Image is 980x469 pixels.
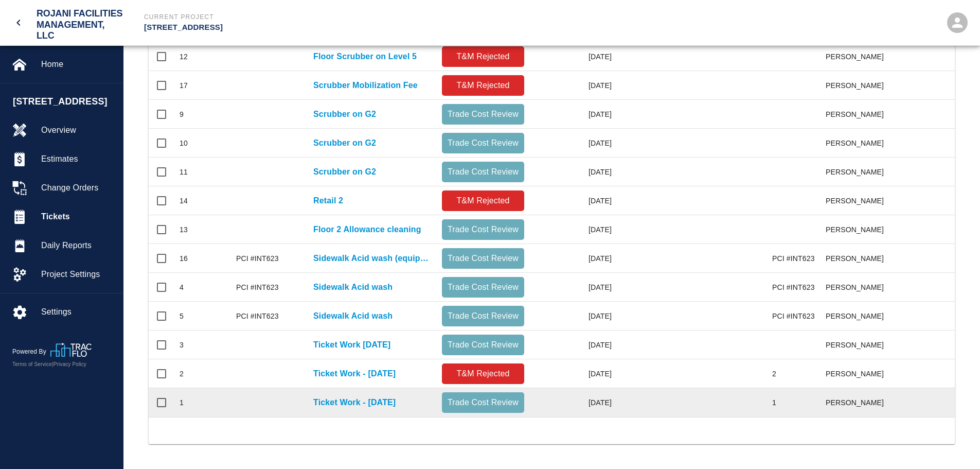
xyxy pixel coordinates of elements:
a: Scrubber on G2 [313,166,376,178]
div: [PERSON_NAME] [826,244,889,273]
p: Trade Cost Review [446,166,520,178]
div: 2 [772,369,776,379]
button: open [941,6,974,39]
a: Floor 2 Allowance cleaning [313,223,421,236]
div: [PERSON_NAME] [826,388,889,417]
a: Retail 2 [313,195,343,207]
div: [PERSON_NAME] [826,71,889,100]
a: Privacy Policy [54,361,86,367]
a: Floor Scrubber on Level 5 [313,50,417,63]
p: T&M Rejected [446,50,520,63]
div: PCI #INT623 [236,253,279,264]
span: Tickets [41,211,115,223]
div: [PERSON_NAME] [826,273,889,302]
p: Trade Cost Review [446,310,520,322]
span: Settings [41,306,115,318]
p: [STREET_ADDRESS] [144,22,546,33]
div: PCI #INT623 [772,311,815,321]
div: [DATE] [529,273,617,302]
div: 17 [180,80,188,91]
p: T&M Rejected [446,368,520,380]
p: Trade Cost Review [446,339,520,351]
a: Sidewalk Acid wash [313,281,393,293]
p: Current Project [144,12,546,22]
div: [PERSON_NAME] [826,331,889,359]
span: Home [41,58,115,71]
iframe: Chat Widget [929,420,980,469]
a: Ticket Work [DATE] [313,339,390,351]
div: [PERSON_NAME] [826,129,889,158]
div: [DATE] [529,302,617,331]
div: [DATE] [529,244,617,273]
span: | [52,361,54,367]
div: 1 [772,397,776,408]
div: 10 [180,138,188,148]
a: Scrubber on G2 [313,108,376,120]
h2: ROJANI Facilities Management, LLC [37,8,123,37]
div: PCI #INT623 [236,311,279,321]
a: Terms of Service [12,361,52,367]
a: Sidewalk Acid wash (equipment mobilization) [313,252,432,265]
div: [PERSON_NAME] [826,215,889,244]
span: Change Orders [41,182,115,194]
button: open drawer [6,10,31,35]
p: T&M Rejected [446,79,520,92]
a: Ticket Work - [DATE] [313,368,396,380]
span: Daily Reports [41,239,115,252]
div: PCI #INT623 [772,253,815,264]
div: 4 [180,282,184,292]
div: [PERSON_NAME] [826,42,889,71]
span: Overview [41,124,115,136]
div: [DATE] [529,215,617,244]
div: [PERSON_NAME] [826,100,889,129]
div: 5 [180,311,184,321]
p: Trade Cost Review [446,396,520,409]
p: Trade Cost Review [446,137,520,149]
div: 12 [180,51,188,62]
div: [DATE] [529,100,617,129]
div: [DATE] [529,158,617,186]
span: [STREET_ADDRESS] [13,95,118,109]
span: Estimates [41,153,115,165]
div: 13 [180,224,188,235]
a: Ticket Work - [DATE] [313,396,396,409]
div: [DATE] [529,359,617,388]
div: 3 [180,340,184,350]
div: [PERSON_NAME] [826,186,889,215]
div: 11 [180,167,188,177]
p: Scrubber on G2 [313,137,376,149]
div: 14 [180,196,188,206]
p: Powered By [12,347,50,356]
div: PCI #INT623 [236,282,279,292]
div: [PERSON_NAME] [826,158,889,186]
div: [PERSON_NAME] [826,302,889,331]
div: 16 [180,253,188,264]
div: [DATE] [529,129,617,158]
div: [DATE] [529,388,617,417]
div: 1 [180,397,184,408]
div: PCI #INT623 [772,282,815,292]
p: Trade Cost Review [446,223,520,236]
p: Trade Cost Review [446,281,520,293]
div: [DATE] [529,331,617,359]
div: 2 [180,369,184,379]
a: Sidewalk Acid wash [313,310,393,322]
div: [PERSON_NAME] [826,359,889,388]
img: TracFlo [50,343,92,357]
div: [DATE] [529,71,617,100]
a: Scrubber Mobilization Fee [313,79,418,92]
p: Trade Cost Review [446,252,520,265]
div: [DATE] [529,186,617,215]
